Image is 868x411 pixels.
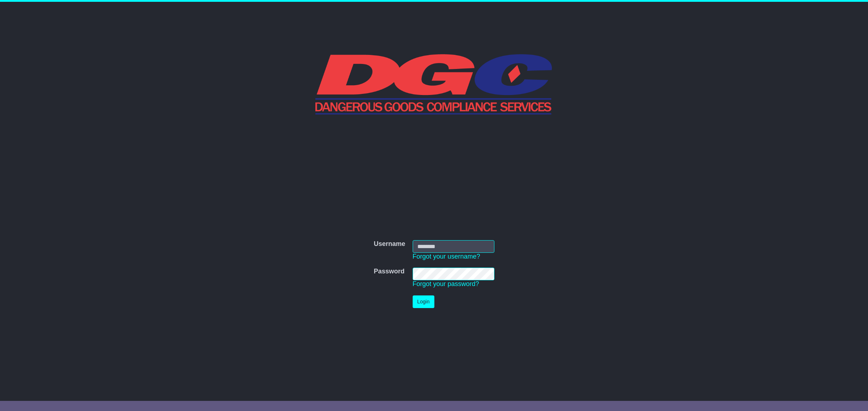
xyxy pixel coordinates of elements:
[413,295,434,308] button: Login
[374,268,404,276] label: Password
[413,253,480,260] a: Forgot your username?
[374,240,405,248] label: Username
[413,280,479,287] a: Forgot your password?
[315,53,553,114] img: DGC QLD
